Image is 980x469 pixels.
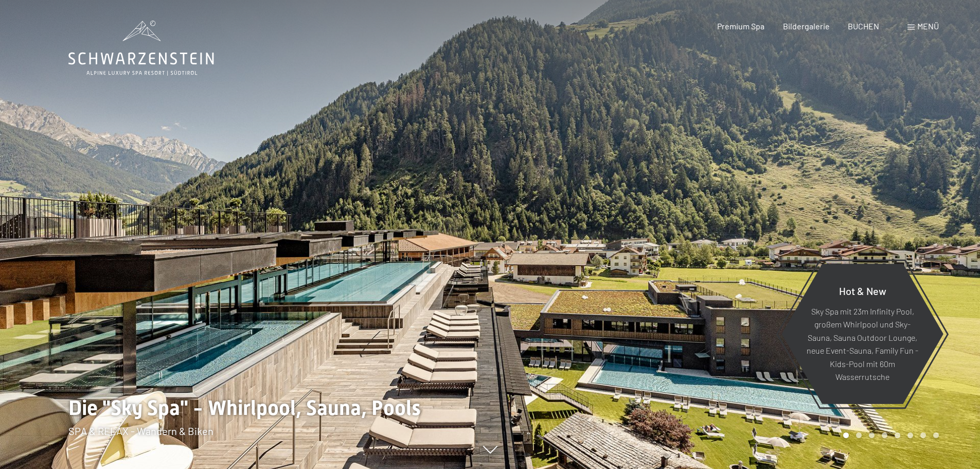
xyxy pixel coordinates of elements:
div: Carousel Page 1 (Current Slide) [843,432,849,438]
a: BUCHEN [848,21,879,31]
div: Carousel Page 8 [933,432,939,438]
div: Carousel Page 3 [869,432,875,438]
div: Carousel Page 6 [907,432,913,438]
p: Sky Spa mit 23m Infinity Pool, großem Whirlpool und Sky-Sauna, Sauna Outdoor Lounge, neue Event-S... [807,304,918,384]
a: Hot & New Sky Spa mit 23m Infinity Pool, großem Whirlpool und Sky-Sauna, Sauna Outdoor Lounge, ne... [781,263,944,405]
div: Carousel Pagination [840,432,939,438]
a: Bildergalerie [783,21,830,31]
div: Carousel Page 5 [895,432,900,438]
span: Hot & New [839,284,886,297]
div: Carousel Page 7 [920,432,926,438]
div: Carousel Page 2 [856,432,862,438]
span: Menü [917,21,939,31]
a: Premium Spa [717,21,764,31]
div: Carousel Page 4 [882,432,887,438]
